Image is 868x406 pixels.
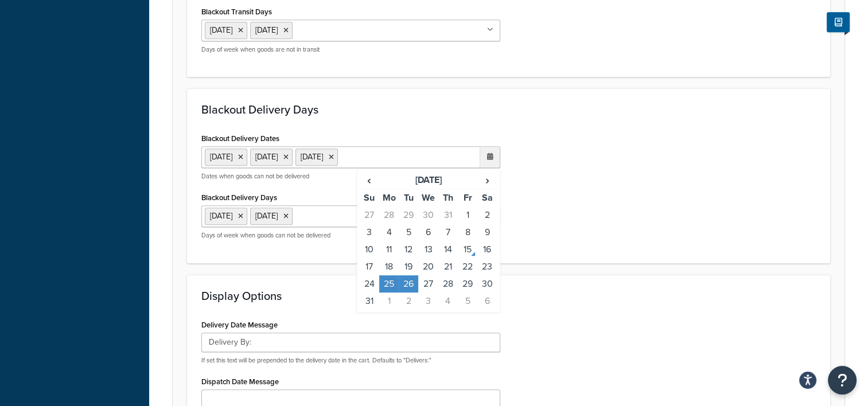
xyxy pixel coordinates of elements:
[201,7,272,16] label: Blackout Transit Days
[438,189,458,206] th: Th
[458,258,477,275] td: 22
[399,224,418,241] td: 5
[360,241,379,258] td: 10
[399,292,418,310] td: 2
[477,206,497,224] td: 2
[458,275,477,292] td: 29
[255,24,278,36] span: [DATE]
[418,292,438,310] td: 3
[379,258,399,275] td: 18
[201,356,500,365] p: If set this text will be prepended to the delivery date in the cart. Defaults to "Delivers:"
[399,241,418,258] td: 12
[477,258,497,275] td: 23
[438,292,458,310] td: 4
[360,206,379,224] td: 27
[379,206,399,224] td: 28
[418,258,438,275] td: 20
[201,290,816,302] h3: Display Options
[418,224,438,241] td: 6
[360,172,379,188] span: ‹
[418,241,438,258] td: 13
[458,189,477,206] th: Fr
[201,377,279,386] label: Dispatch Date Message
[478,172,496,188] span: ›
[201,134,279,143] label: Blackout Delivery Dates
[827,12,850,32] button: Show Help Docs
[438,224,458,241] td: 7
[458,292,477,310] td: 5
[399,258,418,275] td: 19
[477,189,497,206] th: Sa
[379,241,399,258] td: 11
[418,206,438,224] td: 30
[458,224,477,241] td: 8
[379,171,477,189] th: [DATE]
[399,275,418,292] td: 26
[379,275,399,292] td: 25
[295,149,338,166] li: [DATE]
[379,224,399,241] td: 4
[201,45,500,54] p: Days of week when goods are not in transit
[399,206,418,224] td: 29
[477,275,497,292] td: 30
[201,193,277,202] label: Blackout Delivery Days
[360,275,379,292] td: 24
[201,172,500,181] p: Dates when goods can not be delivered
[201,231,500,240] p: Days of week when goods can not be delivered
[360,224,379,241] td: 3
[438,275,458,292] td: 28
[360,258,379,275] td: 17
[210,210,232,222] span: [DATE]
[438,241,458,258] td: 14
[477,224,497,241] td: 9
[379,292,399,310] td: 1
[458,206,477,224] td: 1
[379,189,399,206] th: Mo
[360,189,379,206] th: Su
[399,189,418,206] th: Tu
[201,103,816,116] h3: Blackout Delivery Days
[477,241,497,258] td: 16
[255,210,278,222] span: [DATE]
[360,292,379,310] td: 31
[418,189,438,206] th: We
[438,206,458,224] td: 31
[250,149,293,166] li: [DATE]
[201,333,500,352] input: Delivers:
[205,149,247,166] li: [DATE]
[458,241,477,258] td: 15
[418,275,438,292] td: 27
[201,321,278,329] label: Delivery Date Message
[438,258,458,275] td: 21
[828,366,857,395] button: Open Resource Center
[477,292,497,310] td: 6
[210,24,232,36] span: [DATE]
